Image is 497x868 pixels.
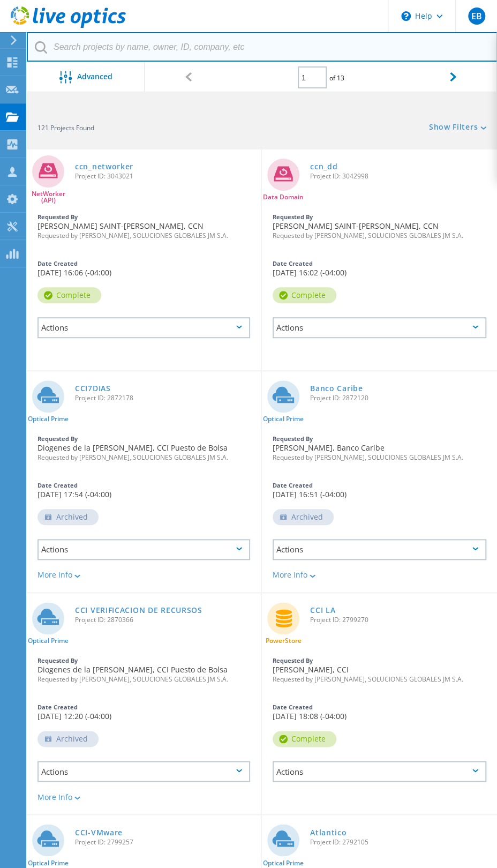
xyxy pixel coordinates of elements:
[262,430,497,466] div: [PERSON_NAME], Banco Caribe
[75,385,111,392] a: CCI7DIAS
[37,761,250,782] div: Actions
[310,607,335,614] a: CCI LA
[273,731,336,747] div: Complete
[273,214,486,220] div: Requested By
[273,482,486,488] div: Date Created
[37,793,250,800] div: More Info
[27,477,261,504] div: [DATE] 17:54 (-04:00)
[27,652,261,688] div: Diogenes de la [PERSON_NAME], CCI Puesto de Bolsa
[310,163,337,170] a: ccn_dd
[273,539,486,560] div: Actions
[273,571,486,579] div: More Info
[75,395,255,401] span: Project ID: 2872178
[273,704,486,710] div: Date Created
[310,828,347,836] a: Atlantico
[429,123,486,132] a: Show Filters
[310,617,492,623] span: Project ID: 2799270
[37,571,250,579] div: More Info
[37,214,250,220] div: Requested By
[273,436,486,442] div: Requested By
[27,699,261,725] div: [DATE] 12:20 (-04:00)
[28,638,69,644] span: Optical Prime
[75,828,123,836] a: CCI-VMware
[273,260,486,266] div: Date Created
[27,430,261,466] div: Diogenes de la [PERSON_NAME], CCI Puesto de Bolsa
[75,617,255,623] span: Project ID: 2870366
[37,482,250,488] div: Date Created
[27,191,70,204] span: NetWorker (API)
[37,539,250,560] div: Actions
[263,859,304,866] span: Optical Prime
[310,395,492,401] span: Project ID: 2872120
[273,317,486,338] div: Actions
[262,477,497,504] div: [DATE] 16:51 (-04:00)
[273,761,486,782] div: Actions
[28,416,69,422] span: Optical Prime
[263,416,304,422] span: Optical Prime
[471,12,481,20] span: EB
[273,454,486,461] span: Requested by [PERSON_NAME], SOLUCIONES GLOBALES JM S.A.
[75,839,255,845] span: Project ID: 2799257
[37,436,250,442] div: Requested By
[310,839,492,845] span: Project ID: 2792105
[27,208,261,244] div: [PERSON_NAME] SAINT-[PERSON_NAME], CCN
[273,509,334,525] div: Archived
[75,173,255,179] span: Project ID: 3043021
[262,699,497,725] div: [DATE] 18:08 (-04:00)
[37,287,101,303] div: Complete
[263,194,304,200] span: Data Domain
[37,454,250,461] span: Requested by [PERSON_NAME], SOLUCIONES GLOBALES JM S.A.
[75,607,202,614] a: CCI VERIFICACION DE RECURSOS
[37,676,250,683] span: Requested by [PERSON_NAME], SOLUCIONES GLOBALES JM S.A.
[262,255,497,282] div: [DATE] 16:02 (-04:00)
[273,676,486,683] span: Requested by [PERSON_NAME], SOLUCIONES GLOBALES JM S.A.
[310,385,363,392] a: Banco Caribe
[77,72,112,80] span: Advanced
[37,509,99,525] div: Archived
[37,233,250,239] span: Requested by [PERSON_NAME], SOLUCIONES GLOBALES JM S.A.
[37,704,250,710] div: Date Created
[27,255,261,282] div: [DATE] 16:06 (-04:00)
[37,123,94,132] span: 121 Projects Found
[262,652,497,688] div: [PERSON_NAME], CCI
[266,638,302,644] span: PowerStore
[401,11,411,21] svg: \n
[273,657,486,663] div: Requested By
[329,73,344,83] span: of 13
[37,317,250,338] div: Actions
[310,173,492,179] span: Project ID: 3042998
[273,287,336,303] div: Complete
[273,233,486,239] span: Requested by [PERSON_NAME], SOLUCIONES GLOBALES JM S.A.
[28,859,69,866] span: Optical Prime
[262,208,497,244] div: [PERSON_NAME] SAINT-[PERSON_NAME], CCN
[75,163,133,170] a: ccn_networker
[37,657,250,663] div: Requested By
[37,731,99,747] div: Archived
[11,23,126,30] a: Live Optics Dashboard
[37,260,250,266] div: Date Created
